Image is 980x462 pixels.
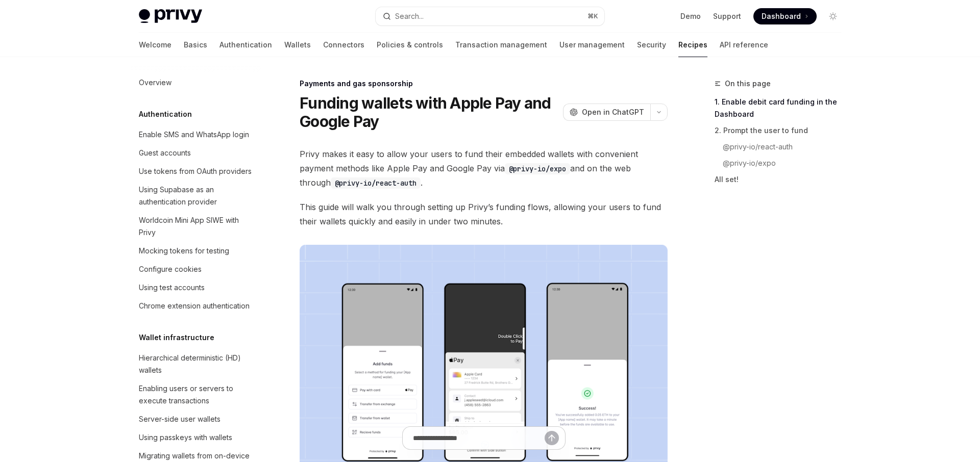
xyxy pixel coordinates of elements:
div: Overview [139,76,171,89]
input: Ask a question... [413,427,545,449]
a: Authentication [219,33,272,57]
div: Guest accounts [139,147,191,159]
a: Support [713,11,741,21]
div: Worldcoin Mini App SIWE with Privy [139,214,255,239]
a: Guest accounts [131,144,261,162]
div: Search... [395,10,424,22]
h5: Wallet infrastructure [139,331,214,344]
a: Overview [131,73,261,92]
a: 2. Prompt the user to fund [715,122,849,139]
a: Using test accounts [131,278,261,297]
div: Configure cookies [139,263,202,275]
a: Demo [680,11,701,21]
a: Enabling users or servers to execute transactions [131,379,261,410]
a: Chrome extension authentication [131,297,261,315]
div: Hierarchical deterministic (HD) wallets [139,352,255,376]
img: light logo [139,9,202,23]
div: Server-side user wallets [139,413,220,425]
a: Recipes [678,33,707,57]
a: Server-side user wallets [131,410,261,428]
div: Using passkeys with wallets [139,431,232,444]
a: Security [637,33,666,57]
div: Enable SMS and WhatsApp login [139,129,249,141]
a: Hierarchical deterministic (HD) wallets [131,349,261,379]
a: Transaction management [455,33,547,57]
span: Open in ChatGPT [582,107,644,117]
button: Send message [545,431,559,445]
button: Open in ChatGPT [563,104,650,121]
a: Welcome [139,33,171,57]
a: All set! [715,171,849,188]
a: Basics [184,33,207,57]
div: Using test accounts [139,281,205,294]
a: Configure cookies [131,260,261,278]
a: @privy-io/expo [715,155,849,171]
a: Dashboard [753,8,817,24]
a: 1. Enable debit card funding in the Dashboard [715,94,849,122]
div: Enabling users or servers to execute transactions [139,382,255,407]
a: Using Supabase as an authentication provider [131,181,261,211]
a: Use tokens from OAuth providers [131,162,261,181]
a: Wallets [284,33,311,57]
code: @privy-io/expo [505,163,570,174]
a: Mocking tokens for testing [131,242,261,260]
a: User management [559,33,625,57]
h5: Authentication [139,108,192,120]
span: Privy makes it easy to allow your users to fund their embedded wallets with convenient payment me... [300,147,668,190]
span: Dashboard [762,11,801,21]
div: Use tokens from OAuth providers [139,165,252,177]
code: @privy-io/react-auth [331,177,421,189]
a: Enable SMS and WhatsApp login [131,125,261,144]
div: Using Supabase as an authentication provider [139,184,255,208]
a: Policies & controls [377,33,443,57]
h1: Funding wallets with Apple Pay and Google Pay [300,94,559,131]
a: Using passkeys with wallets [131,428,261,447]
div: Payments and gas sponsorship [300,79,668,89]
span: On this page [725,78,771,90]
div: Mocking tokens for testing [139,245,229,257]
a: Worldcoin Mini App SIWE with Privy [131,211,261,242]
span: ⌘ K [587,12,598,20]
button: Open search [376,7,604,25]
span: This guide will walk you through setting up Privy’s funding flows, allowing your users to fund th... [300,200,668,228]
a: @privy-io/react-auth [715,139,849,155]
button: Toggle dark mode [825,8,841,24]
a: API reference [720,33,768,57]
div: Chrome extension authentication [139,300,250,312]
a: Connectors [323,33,364,57]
